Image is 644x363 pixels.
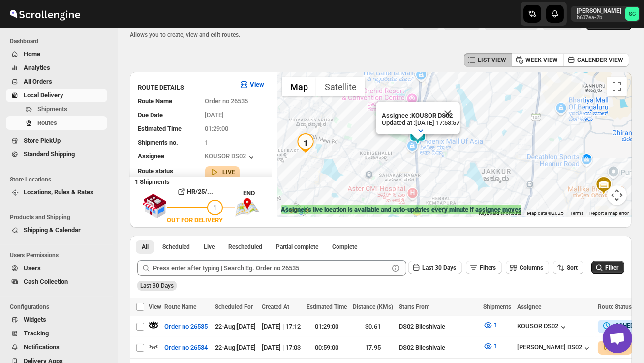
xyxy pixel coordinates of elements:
[205,152,256,162] button: KOUSOR DS02
[167,184,223,200] button: HR/25/...
[316,77,365,96] button: Show satellite imagery
[353,303,393,310] span: Distance (KMs)
[153,260,389,276] input: Press enter after typing | Search Eg. Order no 26535
[527,211,564,216] span: Map data ©2025
[24,91,63,99] span: Local Delivery
[607,77,627,96] button: Toggle fullscreen view
[276,243,318,251] span: Partial complete
[142,187,167,225] img: shop.svg
[8,1,82,26] img: ScrollEngine
[629,11,636,17] text: SC
[149,303,161,310] span: View
[382,119,460,126] p: Updated at : [DATE] 17:53:57
[506,261,549,274] button: Columns
[577,56,623,64] span: CALENDER VIEW
[525,56,558,64] span: WEEK VIEW
[262,322,301,332] div: [DATE] | 17:12
[138,111,163,119] span: Due Date
[6,47,107,61] button: Home
[187,188,214,195] b: HR/25/...
[235,198,260,217] img: trip_end.png
[138,83,231,92] h3: ROUTE DETAILS
[307,322,347,332] div: 01:29:00
[250,81,264,88] b: View
[598,303,632,310] span: Route Status
[205,97,248,105] span: Order no 26535
[332,243,357,251] span: Complete
[553,261,583,274] button: Sort
[6,313,107,327] button: Widgets
[6,75,107,89] button: All Orders
[494,342,497,350] span: 1
[353,343,393,353] div: 17.95
[167,215,223,225] div: OUT FOR DELIVERY
[162,243,190,251] span: Scheduled
[6,185,107,199] button: Locations, Rules & Rates
[24,264,41,272] span: Users
[399,303,429,310] span: Starts From
[296,133,315,153] div: 1
[138,167,173,175] span: Route status
[164,322,208,332] span: Order no 26535
[24,330,49,337] span: Tracking
[6,340,107,354] button: Notifications
[24,188,93,196] span: Locations, Rules & Rates
[24,137,61,144] span: Store PickUp
[130,173,170,185] b: 1 Shipments
[215,303,253,310] span: Scheduled For
[282,77,316,96] button: Show street map
[214,204,217,211] span: 1
[243,188,272,198] div: END
[577,7,621,15] p: [PERSON_NAME]
[281,205,521,214] label: Assignee's live location is available and auto-updates every minute if assignee moves
[625,7,639,21] span: Sanjay chetri
[262,343,301,353] div: [DATE] | 17:03
[233,77,270,92] button: View
[279,204,312,217] img: Google
[24,151,75,158] span: Standard Shipping
[411,112,453,119] b: KOUSOR DS02
[6,275,107,289] button: Cash Collection
[164,343,208,353] span: Order no 26534
[24,50,40,58] span: Home
[517,343,592,353] div: [PERSON_NAME] DS02
[164,303,196,310] span: Route Name
[138,152,164,160] span: Assignee
[228,243,262,251] span: Rescheduled
[205,111,224,119] span: [DATE]
[483,303,511,310] span: Shipments
[477,338,503,354] button: 1
[204,243,215,251] span: Live
[24,78,52,85] span: All Orders
[517,303,541,310] span: Assignee
[10,37,111,45] span: Dashboard
[577,15,621,21] p: b607ea-2b
[138,139,178,146] span: Shipments no.
[6,116,107,130] button: Routes
[605,264,618,271] span: Filter
[215,323,256,330] span: 22-Aug | [DATE]
[563,53,629,67] button: CALENDER VIEW
[215,344,256,351] span: 22-Aug | [DATE]
[10,251,111,259] span: Users Permissions
[466,261,502,274] button: Filters
[494,321,497,329] span: 1
[140,282,174,289] span: Last 30 Days
[24,343,60,351] span: Notifications
[570,211,583,216] a: Terms (opens in new tab)
[480,264,496,271] span: Filters
[591,261,624,274] button: Filter
[262,303,289,310] span: Created At
[10,213,111,221] span: Products and Shipping
[589,211,629,216] a: Report a map error
[209,167,236,177] button: LIVE
[6,61,107,75] button: Analytics
[520,264,543,271] span: Columns
[138,125,182,132] span: Estimated Time
[6,261,107,275] button: Users
[512,53,564,67] button: WEEK VIEW
[307,303,347,310] span: Estimated Time
[607,185,627,205] button: Map camera controls
[422,264,456,271] span: Last 30 Days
